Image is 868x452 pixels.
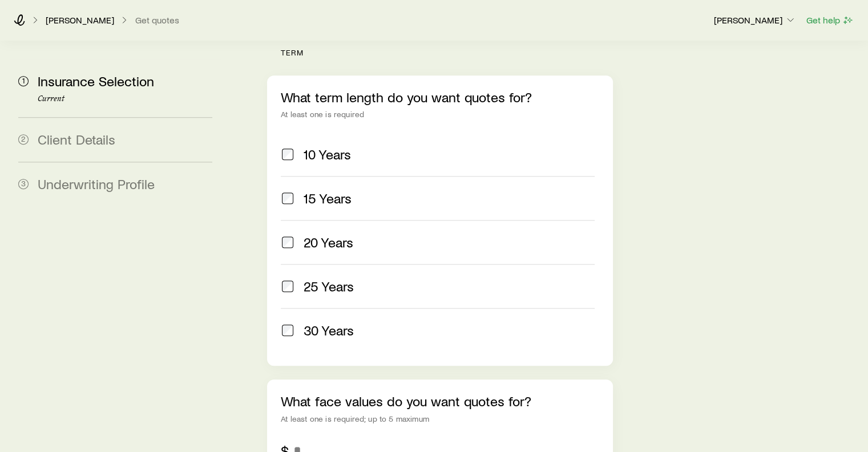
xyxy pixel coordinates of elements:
div: At least one is required [281,110,599,119]
span: 3 [18,179,29,189]
span: Insurance Selection [38,73,154,89]
span: Underwriting Profile [38,175,155,192]
span: 10 Years [304,146,351,162]
p: [PERSON_NAME] [46,14,114,26]
span: 15 Years [304,190,352,206]
p: term [281,48,612,57]
span: 2 [18,134,29,145]
input: 20 Years [282,237,293,248]
p: What term length do you want quotes for? [281,89,599,105]
button: Get quotes [135,15,180,26]
input: 15 Years [282,193,293,204]
button: [PERSON_NAME] [713,14,797,27]
div: At least one is required; up to 5 maximum [281,414,599,423]
p: [PERSON_NAME] [714,14,796,26]
label: What face values do you want quotes for? [281,393,531,409]
p: Current [38,94,212,103]
span: Client Details [38,131,115,147]
span: 20 Years [304,234,353,250]
span: 1 [18,76,29,86]
button: Get help [806,14,854,27]
input: 30 Years [282,325,293,336]
input: 10 Years [282,149,293,160]
span: 25 Years [304,278,354,294]
span: 30 Years [304,322,354,338]
input: 25 Years [282,281,293,292]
